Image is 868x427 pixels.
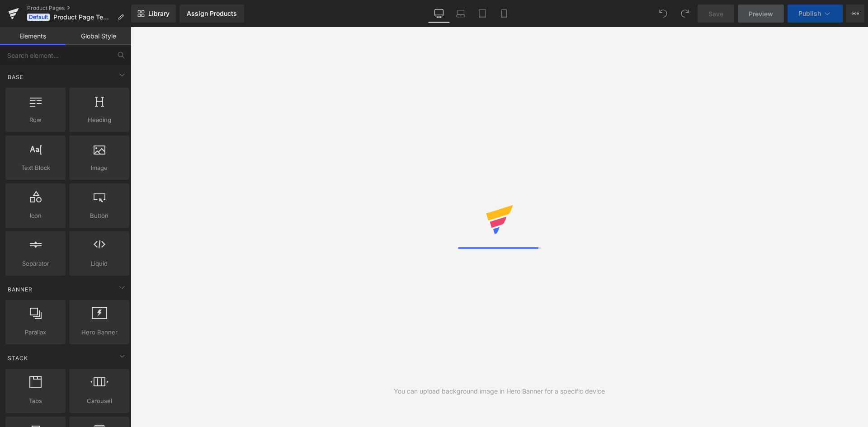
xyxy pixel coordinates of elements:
a: Desktop [428,5,450,23]
a: Mobile [493,5,515,23]
span: Icon [8,211,63,221]
span: Stack [7,354,29,362]
a: Product Pages [27,5,131,12]
span: Library [148,9,170,18]
a: Global Style [66,27,131,45]
span: Product Page Template - improved [53,14,114,21]
span: Image [72,163,127,173]
span: Base [7,73,24,81]
span: Text Block [8,163,63,173]
span: Default [27,14,50,21]
span: Hero Banner [72,328,127,337]
span: Button [72,211,127,221]
span: Preview [749,9,773,19]
a: New Library [131,5,176,23]
span: Publish [798,10,821,17]
span: Save [708,9,723,19]
div: Assign Products [187,10,237,17]
a: Preview [738,5,784,23]
span: Separator [8,259,63,268]
span: Carousel [72,396,127,406]
button: More [846,5,864,23]
span: Tabs [8,396,63,406]
span: Banner [7,285,33,294]
span: Row [8,115,63,125]
span: Parallax [8,328,63,337]
a: Tablet [472,5,493,23]
div: You can upload background image in Hero Banner for a specific device [394,386,605,396]
button: Redo [676,5,694,23]
a: Laptop [450,5,472,23]
span: Heading [72,115,127,125]
button: Publish [788,5,843,23]
span: Liquid [72,259,127,268]
button: Undo [654,5,672,23]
